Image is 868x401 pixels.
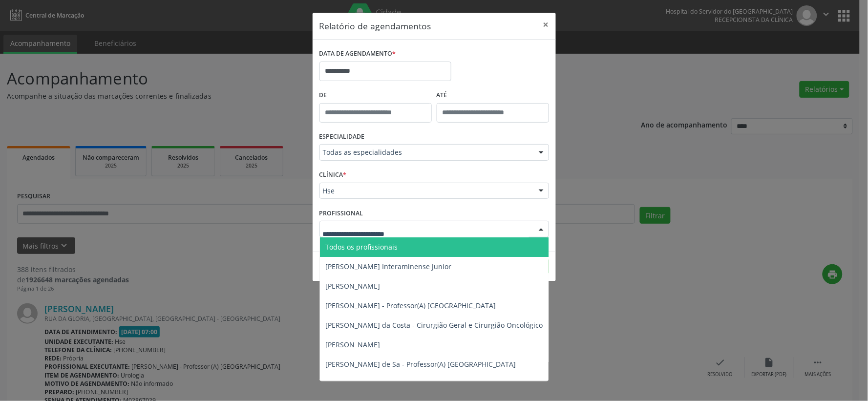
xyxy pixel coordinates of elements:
[319,20,431,32] h5: Relatório de agendamentos
[326,340,381,349] span: [PERSON_NAME]
[536,13,556,37] button: Close
[326,320,543,330] span: [PERSON_NAME] da Costa - Cirurgião Geral e Cirurgião Oncológico
[326,242,398,252] span: Todos os profissionais
[437,88,549,103] label: ATÉ
[319,206,363,221] label: PROFISSIONAL
[319,129,365,145] label: ESPECIALIDADE
[323,186,529,196] span: Hse
[319,46,396,62] label: DATA DE AGENDAMENTO
[319,168,347,183] label: CLÍNICA
[319,88,432,103] label: De
[326,379,381,388] span: [PERSON_NAME]
[326,301,496,310] span: [PERSON_NAME] - Professor(A) [GEOGRAPHIC_DATA]
[326,359,516,369] span: [PERSON_NAME] de Sa - Professor(A) [GEOGRAPHIC_DATA]
[326,262,452,271] span: [PERSON_NAME] Interaminense Junior
[326,281,381,291] span: [PERSON_NAME]
[323,148,529,157] span: Todas as especialidades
